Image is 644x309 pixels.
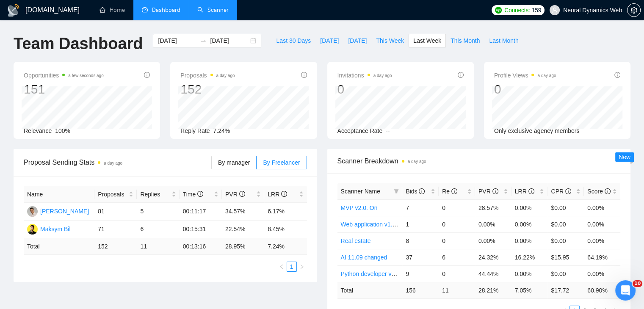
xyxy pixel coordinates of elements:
[222,238,264,255] td: 28.95 %
[144,72,150,78] span: info-circle
[197,6,229,14] a: searchScanner
[402,282,439,298] td: 156
[547,265,584,282] td: $0.00
[24,157,211,168] span: Proposal Sending Stats
[315,34,343,47] button: [DATE]
[287,262,296,271] a: 1
[24,70,104,80] span: Opportunities
[511,199,548,216] td: 0.00%
[547,232,584,249] td: $0.00
[264,238,307,255] td: 7.24 %
[408,159,426,164] time: a day ago
[341,237,371,244] a: Real estate
[587,188,610,195] span: Score
[511,249,548,265] td: 16.22%
[337,282,403,298] td: Total
[475,282,511,298] td: 28.21 %
[7,4,20,17] img: logo
[376,36,404,45] span: This Week
[27,207,89,214] a: MK[PERSON_NAME]
[547,282,584,298] td: $ 17.72
[439,232,475,249] td: 0
[627,7,641,14] a: setting
[40,207,89,216] div: [PERSON_NAME]
[439,216,475,232] td: 0
[27,225,71,232] a: MBMaksym Bil
[584,265,620,282] td: 0.00%
[402,216,439,232] td: 1
[419,188,425,194] span: info-circle
[439,249,475,265] td: 6
[55,127,70,134] span: 100%
[40,224,71,234] div: Maksym Bil
[402,249,439,265] td: 37
[180,203,222,221] td: 00:11:17
[301,72,307,78] span: info-circle
[551,188,571,195] span: CPR
[439,265,475,282] td: 0
[222,221,264,238] td: 22.54%
[276,262,287,272] button: left
[320,36,339,45] span: [DATE]
[222,203,264,221] td: 34.57%
[547,249,584,265] td: $15.95
[442,188,457,195] span: Re
[264,221,307,238] td: 8.45%
[511,232,548,249] td: 0.00%
[547,199,584,216] td: $0.00
[439,199,475,216] td: 0
[337,81,392,97] div: 0
[495,7,502,14] img: upwork-logo.png
[584,232,620,249] td: 0.00%
[451,36,480,45] span: This Month
[341,270,411,277] a: Python developer v2.0. On
[197,191,203,197] span: info-circle
[287,262,297,272] li: 1
[614,72,620,78] span: info-circle
[532,6,541,15] span: 159
[547,216,584,232] td: $0.00
[200,37,207,44] span: swap-right
[451,188,457,194] span: info-circle
[584,199,620,216] td: 0.00%
[584,216,620,232] td: 0.00%
[183,191,203,198] span: Time
[584,282,620,298] td: 60.90 %
[279,264,284,269] span: left
[439,282,475,298] td: 11
[619,154,630,160] span: New
[137,203,179,221] td: 5
[402,199,439,216] td: 7
[100,6,125,14] a: homeHome
[458,72,464,78] span: info-circle
[475,216,511,232] td: 0.00%
[137,238,179,255] td: 11
[24,186,94,203] th: Name
[299,264,304,269] span: right
[276,36,311,45] span: Last 30 Days
[268,191,287,198] span: LRR
[180,81,235,97] div: 152
[337,156,621,166] span: Scanner Breakdown
[489,36,518,45] span: Last Month
[94,203,137,221] td: 81
[406,188,425,195] span: Bids
[94,238,137,255] td: 152
[140,190,169,199] span: Replies
[494,70,556,80] span: Profile Views
[584,249,620,265] td: 64.19%
[565,188,571,194] span: info-circle
[633,280,642,287] span: 10
[627,3,641,17] button: setting
[68,73,103,78] time: a few seconds ago
[478,188,498,195] span: PVR
[475,249,511,265] td: 24.32%
[271,34,315,47] button: Last 30 Days
[27,224,38,235] img: MB
[343,34,371,47] button: [DATE]
[402,265,439,282] td: 9
[392,185,401,198] span: filter
[142,7,148,13] span: dashboard
[213,127,230,134] span: 7.24%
